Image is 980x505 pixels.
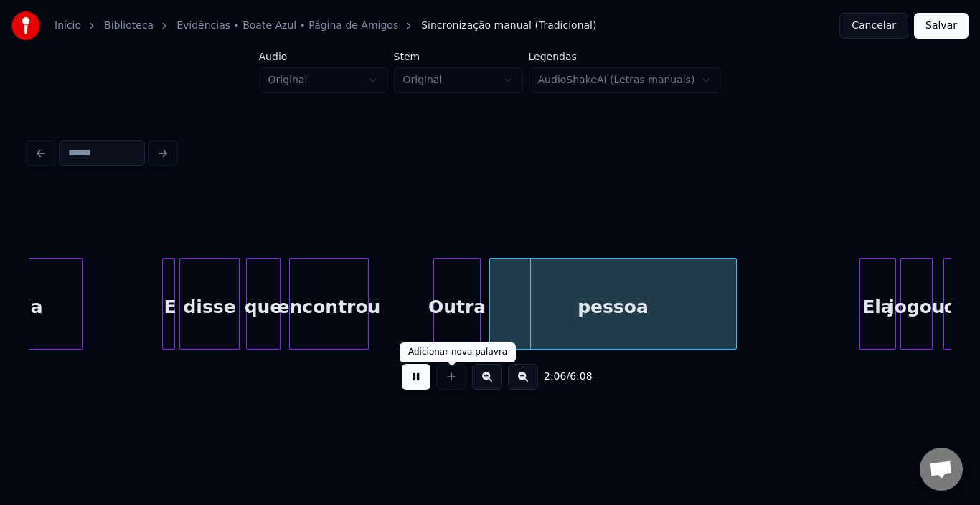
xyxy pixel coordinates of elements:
div: Adicionar nova palavra [408,347,507,358]
a: Biblioteca [104,19,154,33]
span: Sincronização manual (Tradicional) [421,19,596,33]
div: / [544,370,578,384]
a: Início [55,19,81,33]
nav: breadcrumb [55,19,596,33]
label: Áudio [259,52,388,62]
a: Bate-papo aberto [920,448,963,491]
a: Evidências • Boate Azul • Página de Amigos [176,19,398,33]
img: youka [11,11,40,40]
label: Stem [394,52,523,62]
span: 6:08 [570,370,592,384]
button: Salvar [914,13,969,39]
button: Cancelar [839,13,908,39]
label: Legendas [529,52,722,62]
span: 2:06 [544,370,566,384]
